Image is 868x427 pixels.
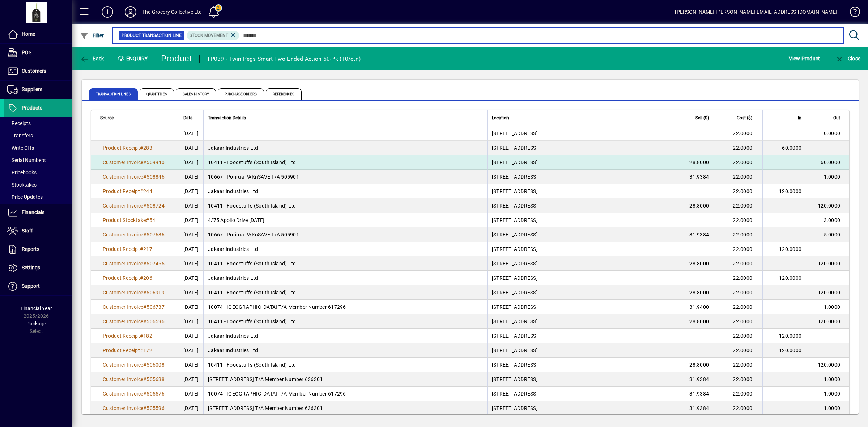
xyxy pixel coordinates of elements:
span: # [143,174,146,180]
td: 10074 - [GEOGRAPHIC_DATA] T/A Member Number 617296 [203,300,487,314]
span: [STREET_ADDRESS] [492,319,538,324]
td: 28.8000 [676,285,719,300]
td: 10074 - [GEOGRAPHIC_DATA] T/A Member Number 617296 [203,387,487,401]
span: [STREET_ADDRESS] [492,203,538,209]
span: # [140,333,143,339]
td: [DATE] [179,126,203,141]
a: Customer Invoice#506596 [100,317,167,325]
span: 172 [143,347,152,353]
span: Customer Invoice [103,319,143,324]
a: Product Receipt#283 [100,144,155,152]
a: Reports [4,240,72,259]
td: [DATE] [179,387,203,401]
div: [PERSON_NAME] [PERSON_NAME][EMAIL_ADDRESS][DOMAIN_NAME] [675,6,837,18]
td: 22.0000 [719,372,762,387]
td: 22.0000 [719,184,762,198]
div: Source [100,114,174,122]
span: 120.0000 [818,290,840,295]
td: 22.0000 [719,358,762,372]
span: 120.0000 [818,319,840,324]
td: [DATE] [179,155,203,170]
span: Customer Invoice [103,232,143,238]
a: Knowledge Base [844,1,859,25]
span: 505576 [146,391,165,397]
span: Suppliers [22,86,42,92]
span: Customer Invoice [103,203,143,209]
span: # [143,203,146,209]
td: [DATE] [179,300,203,314]
td: Jakaar Industries Ltd [203,329,487,343]
td: 10411 - Foodstuffs (South Island) Ltd [203,285,487,300]
span: Customers [22,68,46,74]
td: [DATE] [179,184,203,198]
span: Customer Invoice [103,290,143,295]
td: 31.9384 [676,227,719,242]
td: [DATE] [179,227,203,242]
span: Home [22,31,35,37]
span: Package [26,321,46,326]
span: Product Receipt [103,333,140,339]
td: 31.9384 [676,387,719,401]
a: Home [4,25,72,43]
span: # [146,217,149,223]
td: 22.0000 [719,256,762,271]
td: [DATE] [179,358,203,372]
td: 22.0000 [719,314,762,329]
td: Jakaar Industries Ltd [203,242,487,256]
span: Stock movement [190,33,228,38]
td: 22.0000 [719,242,762,256]
span: 244 [143,188,152,194]
div: The Grocery Collective Ltd [142,6,202,18]
span: Financial Year [21,306,52,311]
span: Back [80,56,104,61]
app-page-header-button: Back [72,52,112,65]
a: Customer Invoice#508724 [100,202,167,210]
td: 10411 - Foodstuffs (South Island) Ltd [203,155,487,170]
div: Date [183,114,199,122]
span: 506919 [146,290,165,295]
a: Customer Invoice#507455 [100,260,167,268]
span: 60.0000 [821,159,840,165]
span: Serial Numbers [7,157,46,163]
td: 31.9400 [676,300,719,314]
span: Sell ($) [695,114,709,122]
td: 22.0000 [719,387,762,401]
span: Price Updates [7,194,43,200]
span: 3.0000 [824,217,841,223]
td: 4/75 Apollo Drive [DATE] [203,213,487,227]
td: 10411 - Foodstuffs (South Island) Ltd [203,256,487,271]
span: # [140,145,143,151]
span: Customer Invoice [103,391,143,397]
span: Sales History [176,88,216,100]
td: [DATE] [179,213,203,227]
span: View Product [789,53,820,64]
td: [STREET_ADDRESS] T/A Member Number 636301 [203,372,487,387]
td: Jakaar Industries Ltd [203,343,487,358]
button: Profile [119,5,142,18]
a: Customer Invoice#505596 [100,404,167,412]
span: # [140,347,143,353]
td: 28.8000 [676,198,719,213]
span: Support [22,283,40,289]
span: 120.0000 [779,188,801,194]
span: Out [833,114,840,122]
span: Customer Invoice [103,159,143,165]
span: [STREET_ADDRESS] [492,174,538,180]
span: 1.0000 [824,376,841,382]
span: Product Receipt [103,275,140,281]
span: Transaction Details [208,114,246,122]
span: Customer Invoice [103,261,143,266]
span: Receipts [7,120,31,126]
a: Customer Invoice#505576 [100,390,167,398]
span: [STREET_ADDRESS] [492,159,538,165]
td: 22.0000 [719,170,762,184]
span: # [143,391,146,397]
span: [STREET_ADDRESS] [492,188,538,194]
span: 0.0000 [824,131,841,136]
div: Enquiry [112,53,156,64]
td: 22.0000 [719,329,762,343]
span: # [143,405,146,411]
span: Stocktakes [7,182,37,188]
span: 1.0000 [824,304,841,310]
span: [STREET_ADDRESS] [492,131,538,136]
